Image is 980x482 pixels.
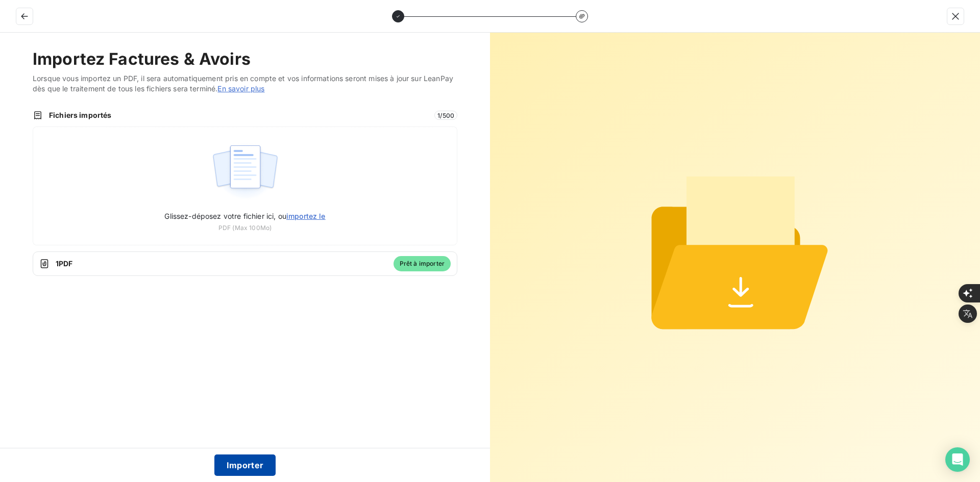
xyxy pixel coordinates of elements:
span: importez le [286,212,326,220]
span: Lorsque vous importez un PDF, il sera automatiquement pris en compte et vos informations seront m... [33,73,457,94]
button: Importer [214,454,276,476]
span: Fichiers importés [49,110,428,120]
span: PDF (Max 100Mo) [218,223,272,233]
a: En savoir plus [217,84,264,93]
img: illustration [211,139,279,205]
h2: Importez Factures & Avoirs [33,49,457,69]
div: Open Intercom Messenger [945,447,970,472]
span: Glissez-déposez votre fichier ici, ou [164,212,325,220]
span: Prêt à importer [394,256,451,271]
span: 1 PDF [56,259,387,269]
span: 1 / 500 [434,111,457,120]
